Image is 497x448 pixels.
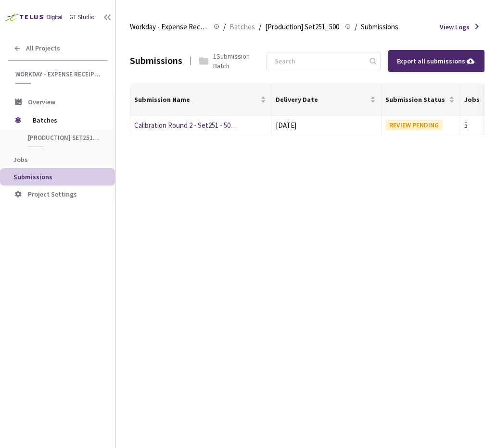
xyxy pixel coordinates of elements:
th: Submission Status [382,84,460,116]
span: [Production] Set251_500 [28,134,99,142]
div: Submissions [130,54,182,68]
li: / [355,21,357,33]
input: Search [269,52,368,70]
span: Submission Status [385,96,446,103]
span: Jobs [13,155,28,164]
span: Project Settings [28,190,77,199]
span: Jobs [464,96,494,103]
li: / [223,21,226,33]
div: Export all submissions [397,56,476,66]
a: Batches [228,21,257,32]
span: Batches [229,21,255,33]
li: / [259,21,261,33]
div: GT Studio [69,13,95,22]
div: REVIEW PENDING [385,120,443,130]
span: Overview [28,98,55,106]
span: All Projects [26,44,60,52]
span: Workday - Expense Receipt Extraction [130,21,208,33]
th: Delivery Date [272,84,382,116]
span: Submissions [13,173,52,181]
span: Submission Name [134,96,258,103]
div: 1 Submission Batch [213,51,266,71]
span: Workday - Expense Receipt Extraction [15,70,102,78]
th: Submission Name [130,84,272,116]
span: View Logs [440,22,470,32]
span: Batches [33,111,99,130]
span: [Production] Set251_500 [265,21,339,33]
a: Calibration Round 2 - Set251 - 500 - Spanish [134,121,263,130]
span: Delivery Date [276,96,369,103]
span: Submissions [361,21,398,33]
div: [DATE] [276,120,378,131]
